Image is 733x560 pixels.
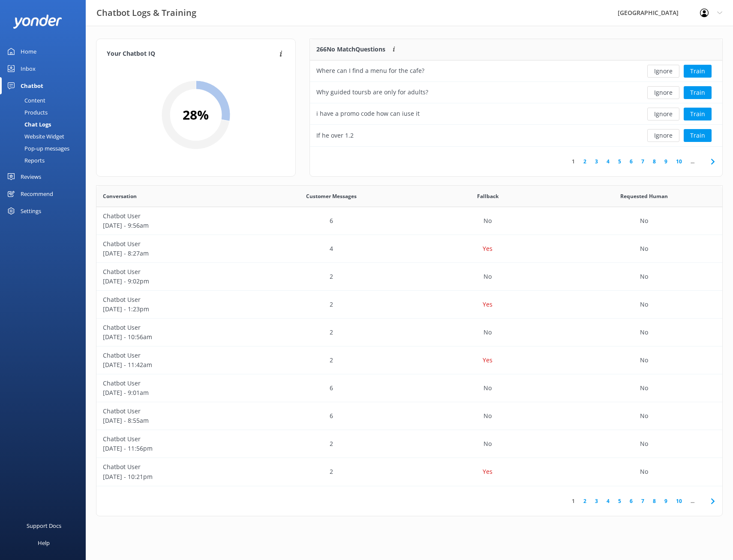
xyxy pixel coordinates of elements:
[316,66,424,75] div: Where can I find a menu for the cafe?
[27,517,61,534] div: Support Docs
[5,106,86,118] a: Products
[625,157,637,166] a: 6
[637,157,649,166] a: 7
[21,60,36,77] div: Inbox
[103,416,246,425] p: [DATE] - 8:55am
[484,439,492,449] p: No
[330,411,333,421] p: 6
[5,142,86,154] a: Pop-up messages
[484,411,492,421] p: No
[640,383,648,393] p: No
[640,300,648,309] p: No
[103,192,137,200] span: Conversation
[21,168,41,185] div: Reviews
[5,118,86,130] a: Chat Logs
[103,388,246,397] p: [DATE] - 9:01am
[96,263,722,291] div: row
[330,328,333,337] p: 2
[483,467,493,476] p: Yes
[484,216,492,226] p: No
[684,86,712,99] button: Train
[330,272,333,281] p: 2
[602,497,614,505] a: 4
[640,216,648,226] p: No
[640,467,648,476] p: No
[672,497,686,505] a: 10
[647,65,679,78] button: Ignore
[103,323,246,332] p: Chatbot User
[5,142,69,154] div: Pop-up messages
[103,332,246,342] p: [DATE] - 10:56am
[103,221,246,230] p: [DATE] - 9:56am
[5,94,45,106] div: Content
[96,207,722,235] div: row
[103,462,246,472] p: Chatbot User
[316,87,428,97] div: Why guided toursb are only for adults?
[330,216,333,226] p: 6
[330,244,333,253] p: 4
[483,300,493,309] p: Yes
[21,43,36,60] div: Home
[103,434,246,444] p: Chatbot User
[103,360,246,370] p: [DATE] - 11:42am
[103,444,246,453] p: [DATE] - 11:56pm
[103,267,246,277] p: Chatbot User
[13,15,62,29] img: yonder-white-logo.png
[483,244,493,253] p: Yes
[310,60,722,146] div: grid
[568,497,579,505] a: 1
[103,351,246,360] p: Chatbot User
[103,211,246,221] p: Chatbot User
[477,192,499,200] span: Fallback
[640,439,648,449] p: No
[640,355,648,365] p: No
[686,157,699,166] span: ...
[614,497,625,505] a: 5
[103,379,246,388] p: Chatbot User
[96,207,722,486] div: grid
[640,328,648,337] p: No
[21,202,41,220] div: Settings
[330,355,333,365] p: 2
[96,374,722,402] div: row
[640,411,648,421] p: No
[684,108,712,120] button: Train
[316,109,420,118] div: i have a promo code how can iuse it
[330,467,333,476] p: 2
[107,49,277,59] h4: Your Chatbot IQ
[96,6,196,20] h3: Chatbot Logs & Training
[96,235,722,263] div: row
[183,105,209,125] h2: 28 %
[316,131,354,140] div: If he over 1.2
[620,192,668,200] span: Requested Human
[579,497,591,505] a: 2
[330,383,333,393] p: 6
[96,402,722,430] div: row
[647,86,679,99] button: Ignore
[591,497,602,505] a: 3
[660,157,672,166] a: 9
[96,430,722,458] div: row
[103,472,246,482] p: [DATE] - 10:21pm
[649,157,660,166] a: 8
[103,406,246,416] p: Chatbot User
[568,157,579,166] a: 1
[21,185,53,202] div: Recommend
[579,157,591,166] a: 2
[5,94,86,106] a: Content
[686,497,699,505] span: ...
[640,272,648,281] p: No
[96,346,722,374] div: row
[684,65,712,78] button: Train
[637,497,649,505] a: 7
[103,239,246,249] p: Chatbot User
[310,125,722,146] div: row
[310,103,722,125] div: row
[103,304,246,314] p: [DATE] - 1:23pm
[330,300,333,309] p: 2
[484,383,492,393] p: No
[614,157,625,166] a: 5
[5,130,86,142] a: Website Widget
[625,497,637,505] a: 6
[684,129,712,142] button: Train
